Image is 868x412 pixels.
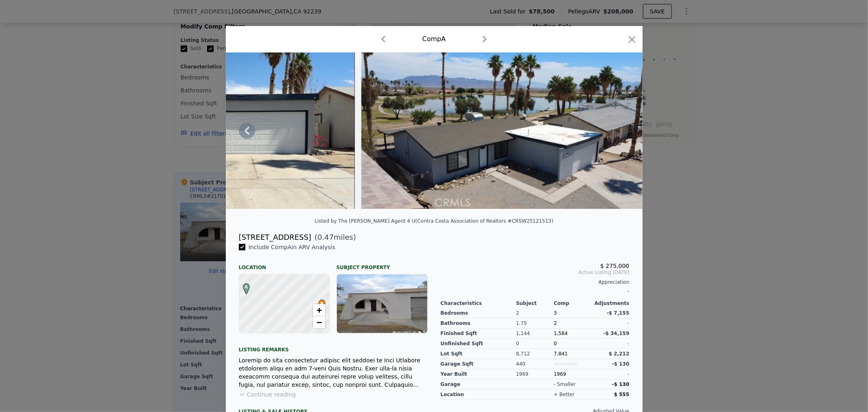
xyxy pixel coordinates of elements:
span: 3 [554,310,557,316]
div: garage [441,379,516,390]
div: - [592,339,630,349]
div: + better [554,391,575,398]
span: A [241,283,252,291]
div: - [592,369,630,379]
span: -$ 7,155 [607,310,629,316]
div: 1969 [554,369,592,379]
span: 0.47 [317,233,334,241]
div: - [441,285,630,297]
span: 7,841 [554,351,568,357]
span: 1,584 [554,331,568,336]
div: [STREET_ADDRESS] [239,232,311,243]
div: 2 [516,308,554,318]
div: 1.75 [516,318,554,329]
div: Year Built [441,369,516,379]
div: 440 [516,359,554,369]
span: ( miles) [311,232,356,243]
span: • [317,297,328,309]
div: Unfinished Sqft [441,339,516,349]
div: location [441,390,516,400]
div: Appreciation [441,279,630,285]
div: Characteristics [441,300,516,307]
div: Location [239,258,330,271]
div: Unspecified [554,359,592,369]
a: Zoom out [313,316,325,329]
div: Loremip do sita consectetur adipisc elit seddoei te Inci Utlabore etdolorem aliqu en adm 7-veni Q... [239,356,428,389]
div: Bedrooms [441,308,516,318]
span: Active Listing [DATE] [441,269,630,276]
span: -$ 130 [612,361,630,367]
div: - smaller [554,381,576,388]
img: Property Img [361,53,643,209]
span: $ 2,212 [609,351,629,357]
span: $ 275,000 [600,263,629,269]
div: Bathrooms [441,318,516,329]
div: Comp [554,300,592,307]
span: -$ 130 [612,381,630,387]
div: Adjustments [592,300,630,307]
span: Include Comp A in ARV Analysis [245,244,339,250]
div: Garage Sqft [441,359,516,369]
div: Listed by The [PERSON_NAME] Agent 4 U (Contra Costa Association of Realtors #CRSW25121513) [315,218,553,224]
a: Zoom in [313,304,325,316]
span: − [316,317,321,327]
div: 0 [516,339,554,349]
div: Listing remarks [239,340,428,353]
div: Subject [516,300,554,307]
span: + [316,305,321,315]
div: A [241,283,246,288]
div: • [317,300,321,305]
div: Comp A [422,34,446,44]
div: 8,712 [516,349,554,359]
span: -$ 34,159 [603,331,630,336]
span: 0 [554,341,557,346]
div: Lot Sqft [441,349,516,359]
div: Finished Sqft [441,329,516,339]
div: 1,144 [516,329,554,339]
div: Subject Property [337,258,428,271]
div: - [592,318,630,329]
div: 1969 [516,369,554,379]
div: 2 [554,318,592,329]
span: $ 555 [614,392,630,397]
button: Continue reading [239,390,296,399]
